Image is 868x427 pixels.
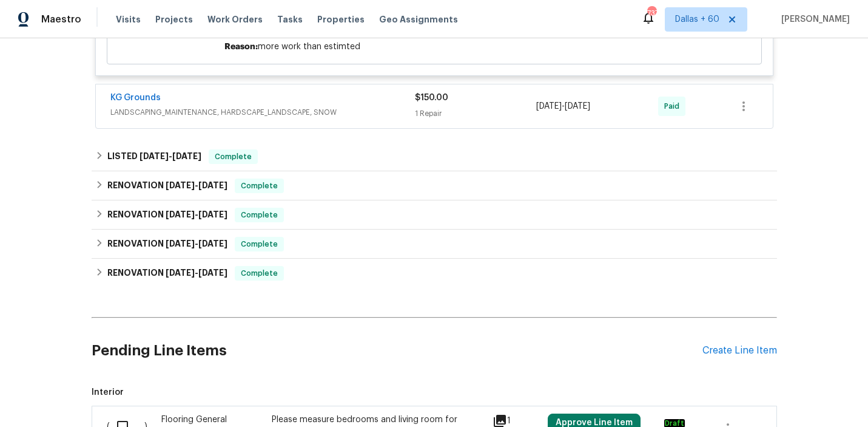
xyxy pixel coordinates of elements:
[107,266,227,281] h6: RENOVATION
[140,152,201,160] span: -
[198,268,227,277] span: [DATE]
[172,152,201,160] span: [DATE]
[166,210,195,219] span: [DATE]
[224,43,258,51] span: Reason:
[236,180,283,192] span: Complete
[236,267,283,279] span: Complete
[664,100,684,112] span: Paid
[198,181,227,190] span: [DATE]
[536,100,590,112] span: -
[161,415,227,424] span: Flooring General
[92,142,777,171] div: LISTED [DATE]-[DATE]Complete
[92,259,777,288] div: RENOVATION [DATE]-[DATE]Complete
[107,237,227,251] h6: RENOVATION
[41,13,81,26] span: Maestro
[536,102,562,111] span: [DATE]
[140,152,169,160] span: [DATE]
[92,230,777,259] div: RENOVATION [DATE]-[DATE]Complete
[210,151,257,163] span: Complete
[92,171,777,200] div: RENOVATION [DATE]-[DATE]Complete
[236,209,283,221] span: Complete
[565,102,590,111] span: [DATE]
[155,13,193,26] span: Projects
[198,239,227,248] span: [DATE]
[92,200,777,230] div: RENOVATION [DATE]-[DATE]Complete
[702,345,777,357] div: Create Line Item
[110,106,415,118] span: LANDSCAPING_MAINTENANCE, HARDSCAPE_LANDSCAPE, SNOW
[647,7,656,19] div: 737
[675,13,719,26] span: Dallas + 60
[207,13,263,26] span: Work Orders
[166,239,227,248] span: -
[110,94,161,102] a: KG Grounds
[166,239,195,248] span: [DATE]
[166,181,227,190] span: -
[415,108,537,120] div: 1 Repair
[166,181,195,190] span: [DATE]
[776,13,850,26] span: [PERSON_NAME]
[198,210,227,219] span: [DATE]
[107,208,227,222] h6: RENOVATION
[107,149,201,164] h6: LISTED
[277,15,303,24] span: Tasks
[116,13,141,26] span: Visits
[258,43,360,51] span: more work than estimted
[317,13,365,26] span: Properties
[415,94,448,102] span: $150.00
[166,268,227,277] span: -
[379,13,458,26] span: Geo Assignments
[166,210,227,219] span: -
[92,323,702,379] h2: Pending Line Items
[166,268,195,277] span: [DATE]
[107,179,227,193] h6: RENOVATION
[236,238,283,250] span: Complete
[92,386,777,398] span: Interior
